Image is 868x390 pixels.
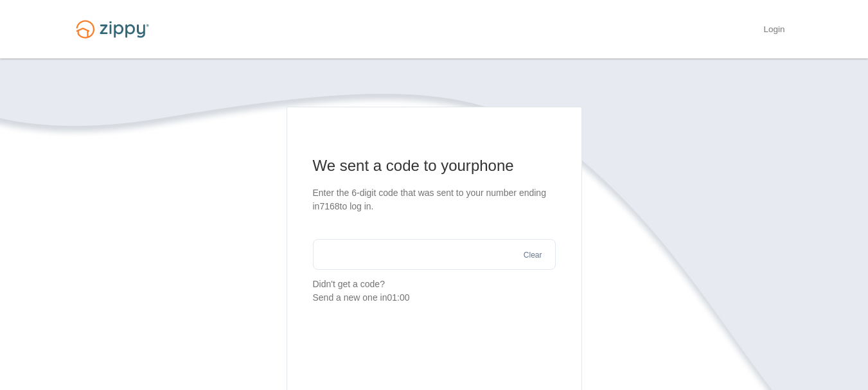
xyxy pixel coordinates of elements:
[68,14,157,44] img: Logo
[313,186,556,213] p: Enter the 6-digit code that was sent to your number ending in 7168 to log in.
[763,24,784,37] a: Login
[313,291,556,305] div: Send a new one in 01:00
[313,155,556,176] h1: We sent a code to your phone
[313,278,556,305] p: Didn't get a code?
[520,249,546,261] button: Clear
